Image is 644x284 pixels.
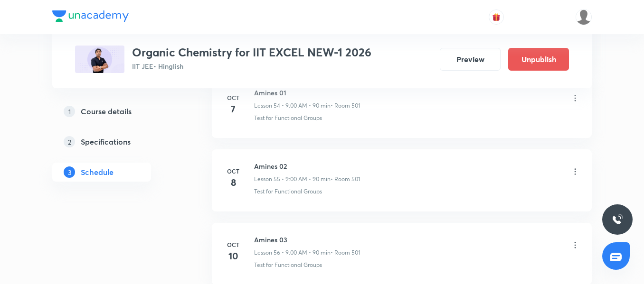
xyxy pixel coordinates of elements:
p: Lesson 55 • 9:00 AM • 90 min [254,175,331,183]
p: Lesson 54 • 9:00 AM • 90 min [254,101,331,110]
p: 3 [64,166,75,178]
a: Company Logo [52,10,129,24]
p: Test for Functional Groups [254,114,322,122]
p: Lesson 56 • 9:00 AM • 90 min [254,248,331,257]
h6: Oct [224,93,243,102]
p: Test for Functional Groups [254,261,322,269]
button: Unpublish [508,48,569,71]
img: ttu [612,214,623,225]
h5: Schedule [81,166,114,178]
h6: Oct [224,167,243,175]
img: D2D18C99-8A17-4241-BB68-AEA456084416_plus.png [75,46,124,73]
h6: Amines 03 [254,235,360,245]
h4: 7 [224,102,243,116]
img: Company Logo [52,10,129,22]
p: IIT JEE • Hinglish [132,61,371,71]
a: 1Course details [52,102,181,121]
h3: Organic Chemistry for IIT EXCEL NEW-1 2026 [132,46,371,59]
button: avatar [489,9,504,25]
p: • Room 501 [331,248,360,257]
h4: 8 [224,175,243,190]
h6: Amines 01 [254,88,360,98]
h6: Oct [224,240,243,249]
button: Preview [440,48,501,71]
img: avatar [492,13,501,21]
h4: 10 [224,249,243,263]
p: 2 [64,136,75,147]
a: 2Specifications [52,132,181,151]
h5: Course details [81,106,132,117]
img: Gopal Kumar [576,9,592,25]
h5: Specifications [81,136,131,147]
p: 1 [64,106,75,117]
p: • Room 501 [331,175,360,183]
h6: Amines 02 [254,161,360,171]
p: Test for Functional Groups [254,187,322,196]
p: • Room 501 [331,101,360,110]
